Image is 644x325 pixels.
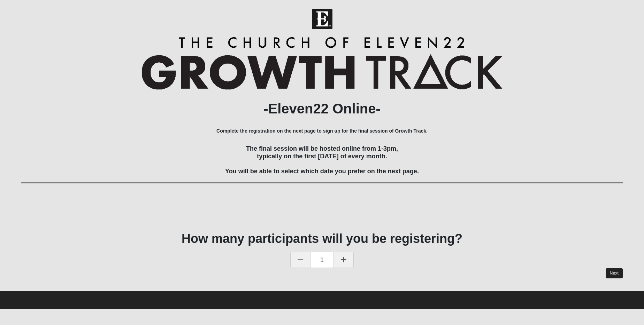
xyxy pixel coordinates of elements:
[257,153,387,160] span: typically on the first [DATE] of every month.
[21,231,623,246] h1: How many participants will you be registering?
[310,252,333,268] span: 1
[263,101,381,116] b: -Eleven22 Online-
[216,128,428,134] b: Complete the registration on the next page to sign up for the final session of Growth Track.
[141,37,502,90] img: Growth Track Logo
[246,145,398,152] span: The final session will be hosted online from 1-3pm,
[225,168,419,175] span: You will be able to select which date you prefer on the next page.
[606,268,623,278] a: Next
[312,9,332,29] img: Church of Eleven22 Logo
